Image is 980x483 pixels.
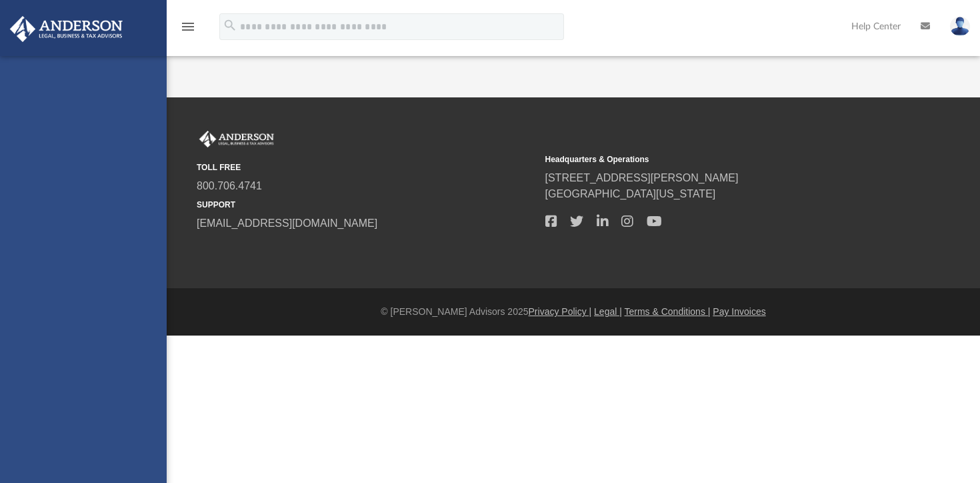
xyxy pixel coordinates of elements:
small: TOLL FREE [197,161,536,173]
i: search [223,18,237,33]
small: SUPPORT [197,199,536,211]
a: [GEOGRAPHIC_DATA][US_STATE] [545,188,716,199]
a: Terms & Conditions | [625,306,711,317]
img: Anderson Advisors Platinum Portal [197,131,277,148]
a: Pay Invoices [713,306,765,317]
a: Privacy Policy | [529,306,592,317]
a: [EMAIL_ADDRESS][DOMAIN_NAME] [197,217,377,229]
small: Headquarters & Operations [545,153,885,165]
div: © [PERSON_NAME] Advisors 2025 [167,305,980,319]
i: menu [180,19,196,35]
img: User Pic [950,17,970,36]
a: 800.706.4741 [197,180,262,191]
a: [STREET_ADDRESS][PERSON_NAME] [545,172,739,183]
a: Legal | [594,306,622,317]
a: menu [180,25,196,35]
img: Anderson Advisors Platinum Portal [6,16,127,42]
